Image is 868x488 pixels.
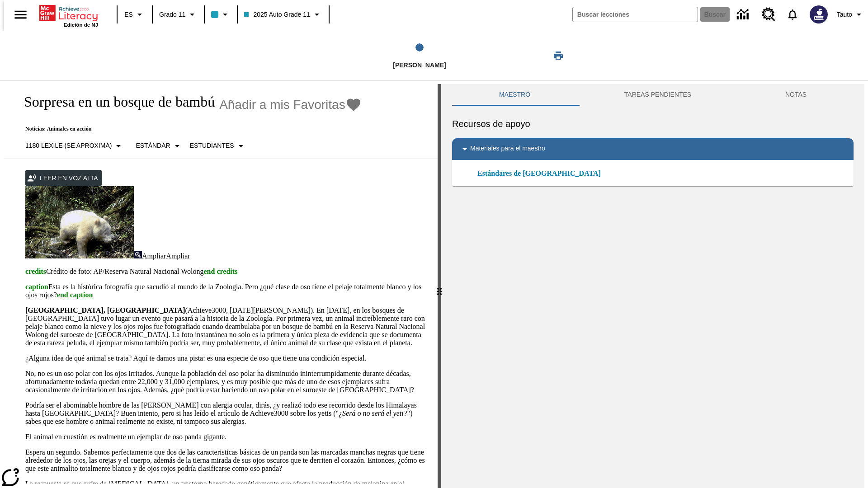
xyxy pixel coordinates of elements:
div: Portada [39,3,98,28]
h6: Recursos de apoyo [452,117,854,131]
span: Ampliar [166,252,190,260]
p: Podría ser el abominable hombre de las [PERSON_NAME] con alergia ocular, dirás, ¿y realizó todo e... [25,401,427,426]
strong: [GEOGRAPHIC_DATA], [GEOGRAPHIC_DATA] [25,306,185,314]
button: Seleccione Lexile, 1180 Lexile (Se aproxima) [22,138,127,154]
button: Maestro [452,84,577,106]
input: Buscar campo [573,7,698,22]
span: 2025 Auto Grade 11 [244,10,310,19]
em: ¿Será o no será el yeti? [339,409,407,417]
a: Notificaciones [781,3,804,26]
p: Estudiantes [190,141,234,150]
p: Materiales para el maestro [470,144,545,155]
p: El animal en cuestión es realmente un ejemplar de oso panda gigante. [25,433,427,441]
button: Leer en voz alta [25,170,102,187]
span: ES [124,10,133,19]
span: caption [25,283,48,291]
p: Noticias: Animales en acción [14,126,362,132]
button: Perfil/Configuración [833,6,868,23]
p: 1180 Lexile (Se aproxima) [25,141,112,150]
button: Imprimir [544,47,573,64]
button: Escoja un nuevo avatar [804,3,833,26]
img: los pandas albinos en China a veces son confundidos con osos polares [25,186,134,258]
img: Avatar [810,5,828,23]
button: Lee step 1 of 1 [302,31,537,80]
button: El color de la clase es azul claro. Cambiar el color de la clase. [208,6,234,23]
div: Instructional Panel Tabs [452,84,854,106]
span: Tauto [837,10,852,19]
a: Centro de información [731,2,756,27]
span: [PERSON_NAME] [393,61,446,69]
span: Añadir a mis Favoritas [219,98,345,112]
button: Añadir a mis Favoritas - Sorpresa en un bosque de bambú [219,97,362,113]
p: Espera un segundo. Sabemos perfectamente que dos de las caracteristicas básicas de un panda son l... [25,448,427,473]
button: Abrir el menú lateral [7,1,34,28]
span: Ampliar [142,252,166,260]
span: credits [25,267,46,275]
span: end credits [203,267,237,275]
h1: Sorpresa en un bosque de bambú [14,94,215,110]
span: Grado 11 [159,10,185,19]
span: end caption [57,291,93,299]
p: Esta es la histórica fotografía que sacudió al mundo de la Zoología. Pero ¿qué clase de oso tiene... [25,283,427,299]
a: Centro de recursos, Se abrirá en una pestaña nueva. [756,2,781,27]
a: Estándares de [GEOGRAPHIC_DATA] [477,168,606,179]
button: Clase: 2025 Auto Grade 11, Selecciona una clase [241,6,325,23]
p: ¿Alguna idea de qué animal se trata? Aquí te damos una pista: es una especie de oso que tiene una... [25,354,427,362]
button: NOTAS [738,84,854,106]
button: Lenguaje: ES, Selecciona un idioma [120,6,149,23]
button: Tipo de apoyo, Estándar [132,138,186,154]
div: reading [4,84,438,483]
button: TAREAS PENDIENTES [577,84,738,106]
p: No, no es un oso polar con los ojos irritados. Aunque la población del oso polar ha disminuido in... [25,370,427,394]
span: Edición de NJ [64,22,98,28]
button: Seleccionar estudiante [186,138,250,154]
div: Pulsa la tecla de intro o la barra espaciadora y luego presiona las flechas de derecha e izquierd... [438,84,441,488]
p: Crédito de foto: AP/Reserva Natural Nacional Wolong [25,267,427,276]
p: Estándar [136,141,170,150]
div: Materiales para el maestro [452,138,854,160]
button: Grado: Grado 11, Elige un grado [156,6,201,23]
div: activity [441,84,864,488]
img: Ampliar [134,251,142,258]
p: (Achieve3000, [DATE][PERSON_NAME]). En [DATE], en los bosques de [GEOGRAPHIC_DATA] tuvo lugar un ... [25,306,427,347]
